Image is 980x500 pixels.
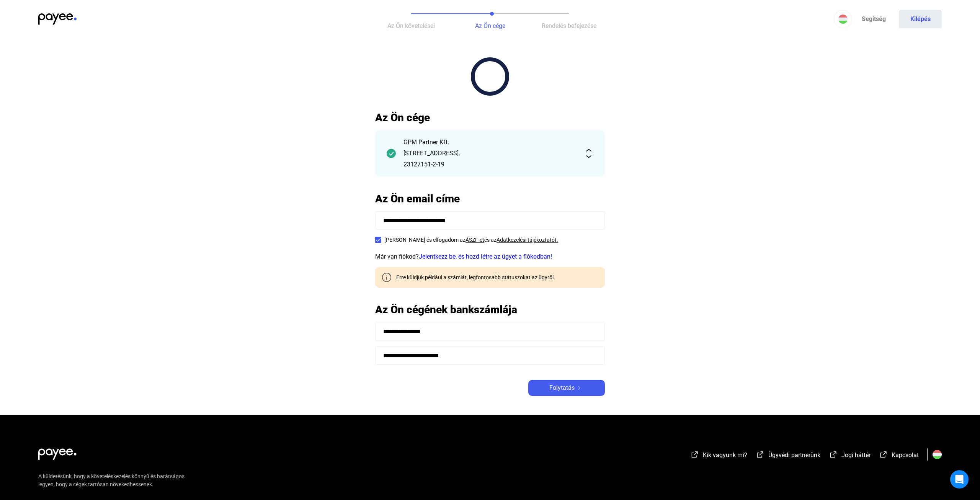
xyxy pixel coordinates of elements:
img: HU [838,15,848,24]
span: Az Ön cége [475,22,505,29]
span: Ügyvédi partnerünk [768,451,820,459]
button: Kilépés [899,10,942,28]
a: external-link-whiteKapcsolat [879,453,919,460]
div: GPM Partner Kft. [403,138,577,147]
span: Jogi háttér [841,451,871,459]
a: external-link-whiteKik vagyunk mi? [690,453,747,460]
img: external-link-white [756,451,765,458]
span: Folytatás [549,383,575,393]
button: Folytatásarrow-right-white [528,380,605,396]
span: és az [484,237,497,243]
span: Kik vagyunk mi? [703,451,747,459]
div: [STREET_ADDRESS]. [403,149,577,158]
div: Open Intercom Messenger [950,470,969,489]
img: info-grey-outline [382,273,391,282]
img: external-link-white [829,451,838,458]
a: ÁSZF-et [465,237,484,243]
img: payee-logo [38,13,77,25]
img: external-link-white [690,451,699,458]
span: Kapcsolat [892,451,919,459]
button: HU [834,10,852,28]
img: external-link-white [879,451,888,458]
img: checkmark-darker-green-circle [387,149,396,158]
a: Segítség [852,10,895,28]
img: HU.svg [933,450,942,459]
div: 23127151-2-19 [403,160,577,169]
div: Erre küldjük például a számlát, legfontosabb státuszokat az ügyről. [390,274,555,281]
span: Rendelés befejezése [542,22,596,29]
a: Jelentkezz be, és hozd létre az ügyet a fiókodban! [419,253,552,260]
img: arrow-right-white [575,386,584,390]
span: [PERSON_NAME] és elfogadom az [384,237,465,243]
a: external-link-whiteÜgyvédi partnerünk [756,453,820,460]
img: white-payee-white-dot.svg [38,444,77,460]
h2: Az Ön email címe [375,192,605,205]
div: Már van fiókod? [375,252,605,261]
img: expand [584,149,593,158]
a: external-link-whiteJogi háttér [829,453,871,460]
span: Az Ön követelései [387,22,435,29]
h2: Az Ön cége [375,111,605,124]
a: Adatkezelési tájékoztatót. [497,237,558,243]
h2: Az Ön cégének bankszámlája [375,303,605,316]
